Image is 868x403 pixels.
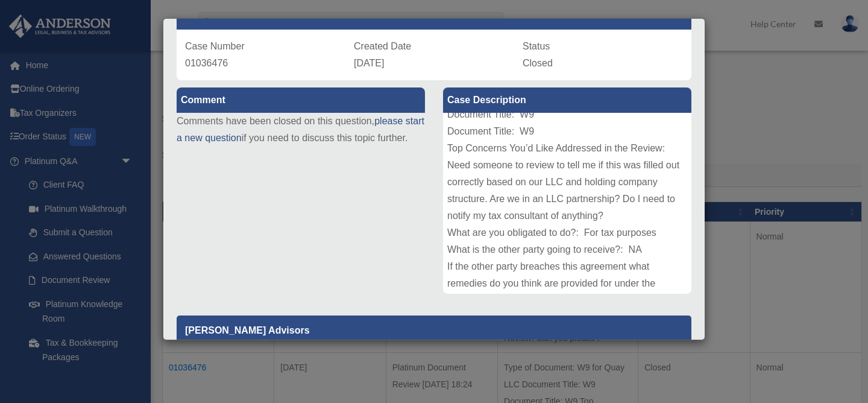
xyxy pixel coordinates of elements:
[523,41,550,51] span: Status
[185,41,245,51] span: Case Number
[177,87,425,113] label: Comment
[177,316,691,345] p: [PERSON_NAME] Advisors
[354,58,384,68] span: [DATE]
[177,116,424,143] a: please start a new question
[354,41,411,51] span: Created Date
[443,87,691,113] label: Case Description
[443,113,691,294] div: Type of Document: W9 for Quay LLC Document Title: W9 Document Title: W9 Top Concerns You’d Like A...
[177,113,425,147] p: Comments have been closed on this question, if you need to discuss this topic further.
[185,58,228,68] span: 01036476
[523,58,553,68] span: Closed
